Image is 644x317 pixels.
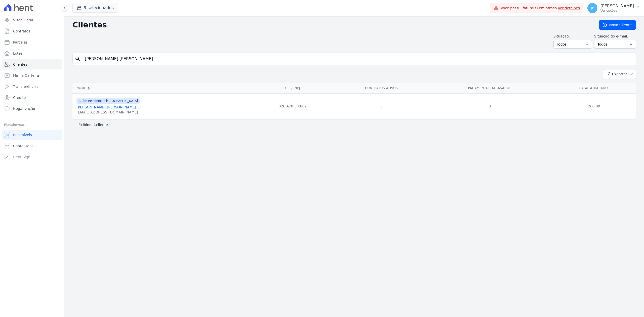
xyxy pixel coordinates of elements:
span: Visão Geral [13,18,33,23]
div: [EMAIL_ADDRESS][DOMAIN_NAME] [76,110,140,115]
label: Situação: [553,34,592,39]
a: Negativação [2,104,62,114]
span: Transferências [13,84,38,89]
span: Conta Hent [13,143,33,148]
a: Contratos [2,26,62,36]
label: Situação do e-mail: [594,34,636,39]
span: Você possui fatura(s) em atraso. [501,6,580,11]
b: 1 [94,123,96,127]
button: 9 selecionados [72,3,118,13]
input: Buscar por nome, CPF ou e-mail [82,54,634,64]
button: JP [PERSON_NAME] Ver opções [583,1,644,15]
th: Nome [72,83,251,93]
a: Visão Geral [2,15,62,25]
a: Conta Hent [2,141,62,151]
button: Exportar [603,69,636,79]
span: Contratos [13,29,30,34]
a: Ver detalhes [558,6,580,10]
td: 026.478.300-02 [251,93,334,119]
span: Parcelas [13,40,28,45]
span: Negativação [13,106,35,111]
a: Crédito [2,93,62,103]
p: Exibindo cliente [78,122,108,127]
a: Recebíveis [2,130,62,140]
a: [PERSON_NAME] [PERSON_NAME] [76,105,136,109]
i: search [75,56,81,62]
th: CPF/CNPJ [251,83,334,93]
a: Clientes [2,59,62,69]
span: Minha Carteira [13,73,39,78]
span: JP [591,6,594,10]
th: Pagamentos Atrasados [429,83,551,93]
p: Ver opções [600,9,634,13]
th: Total Atrasado [551,83,636,93]
span: Clientes [13,62,27,67]
a: Parcelas [2,37,62,47]
div: Plataformas [4,122,60,128]
th: Contratos Ativos [334,83,429,93]
span: Lotes [13,51,23,56]
a: Transferências [2,82,62,92]
td: 0 [429,93,551,119]
span: Recebíveis [13,132,32,137]
span: Clube Residencial [GEOGRAPHIC_DATA] [76,98,140,104]
td: R$ 0,00 [551,93,636,119]
a: Lotes [2,48,62,58]
td: 0 [334,93,429,119]
h2: Clientes [72,20,591,29]
p: [PERSON_NAME] [600,4,634,9]
span: Crédito [13,95,26,100]
a: Novo Cliente [599,20,636,30]
a: Minha Carteira [2,70,62,81]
